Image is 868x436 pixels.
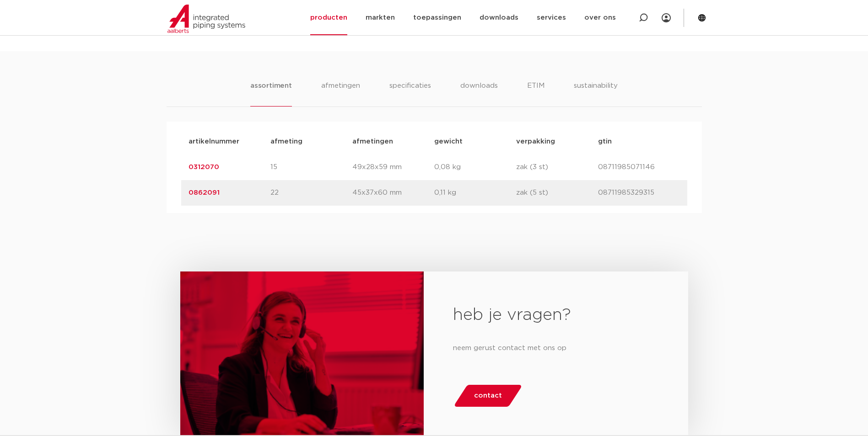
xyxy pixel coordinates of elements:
[189,164,219,170] a: 0312070
[516,136,598,147] p: verpakking
[270,136,352,147] p: afmeting
[352,187,434,198] p: 45x37x60 mm
[598,136,680,147] p: gtin
[321,80,360,106] li: afmetingen
[352,136,434,147] p: afmetingen
[527,80,545,106] li: ETIM
[453,304,658,326] h2: heb je vragen?
[453,341,658,356] p: neem gerust contact met ons op
[516,187,598,198] p: zak (5 st)
[250,80,292,106] li: assortiment
[189,189,220,196] a: 0862091
[474,388,502,403] span: contact
[434,162,516,173] p: 0,08 kg
[434,187,516,198] p: 0,11 kg
[598,187,680,198] p: 08711985329315
[352,162,434,173] p: 49x28x59 mm
[389,80,431,106] li: specificaties
[189,136,270,147] p: artikelnummer
[598,162,680,173] p: 08711985071146
[270,187,352,198] p: 22
[270,162,352,173] p: 15
[453,385,523,407] a: contact
[574,80,618,106] li: sustainability
[516,162,598,173] p: zak (3 st)
[434,136,516,147] p: gewicht
[460,80,498,106] li: downloads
